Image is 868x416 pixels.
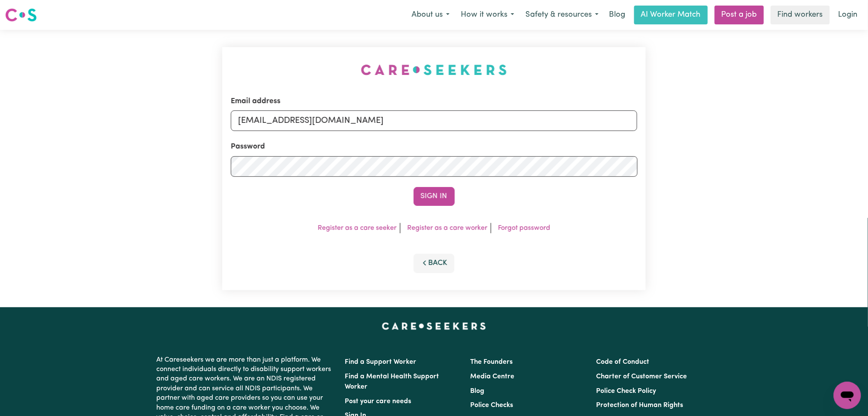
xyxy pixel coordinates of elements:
a: AI Worker Match [634,6,708,24]
a: Code of Conduct [596,359,649,365]
label: Email address [231,96,280,107]
a: Careseekers home page [382,323,486,330]
a: Find a Mental Health Support Worker [345,373,439,390]
a: Login [833,6,863,24]
a: Register as a care seeker [318,225,397,232]
a: Register as a care worker [407,225,487,232]
a: Protection of Human Rights [596,402,683,409]
a: Blog [604,6,631,24]
a: Forgot password [498,225,550,232]
button: Sign In [414,187,455,206]
a: Police Checks [471,402,513,409]
label: Password [231,141,265,152]
a: Police Check Policy [596,388,656,395]
input: Email address [231,110,638,131]
a: Post your care needs [345,398,412,405]
a: Find workers [771,6,830,24]
a: Charter of Customer Service [596,373,687,380]
a: Post a job [715,6,764,24]
button: How it works [455,6,520,24]
button: Safety & resources [520,6,604,24]
button: Back [414,254,455,273]
img: Careseekers logo [5,7,37,23]
button: About us [406,6,455,24]
a: Find a Support Worker [345,359,417,365]
a: Media Centre [471,373,515,380]
a: Careseekers logo [5,5,37,25]
iframe: Button to launch messaging window [834,382,861,409]
a: The Founders [471,359,513,365]
a: Blog [471,388,485,395]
